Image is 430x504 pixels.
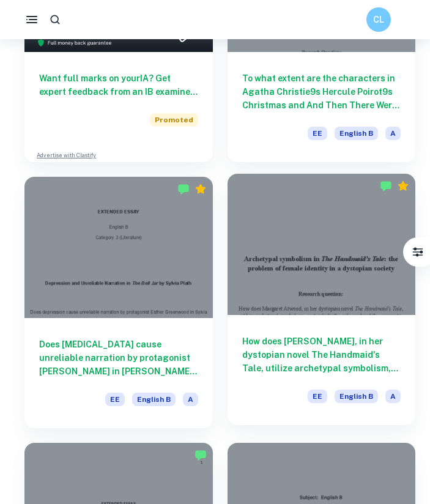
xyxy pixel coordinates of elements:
[372,13,386,26] h6: CL
[380,180,392,192] img: Marked
[366,7,391,32] button: CL
[105,393,125,406] span: EE
[195,449,207,461] img: Marked
[132,393,176,406] span: English B
[24,177,213,428] a: Does [MEDICAL_DATA] cause unreliable narration by protagonist [PERSON_NAME] in [PERSON_NAME] The ...
[195,183,207,195] div: Premium
[308,127,327,140] span: EE
[39,338,198,378] h6: Does [MEDICAL_DATA] cause unreliable narration by protagonist [PERSON_NAME] in [PERSON_NAME] The ...
[335,127,378,140] span: English B
[397,180,409,192] div: Premium
[150,113,198,127] span: Promoted
[385,390,401,403] span: A
[308,390,327,403] span: EE
[37,151,96,160] a: Advertise with Clastify
[406,240,430,264] button: Filter
[242,335,401,375] h6: How does [PERSON_NAME], in her dystopian novel The Handmaid's Tale, utilize archetypal symbolism,...
[242,72,401,112] h6: To what extent are the characters in Agatha Christie9s Hercule Poirot9s Christmas and And Then Th...
[385,127,401,140] span: A
[39,72,198,98] h6: Want full marks on your IA ? Get expert feedback from an IB examiner!
[335,390,378,403] span: English B
[183,393,198,406] span: A
[177,183,190,195] img: Marked
[228,177,416,428] a: How does [PERSON_NAME], in her dystopian novel The Handmaid's Tale, utilize archetypal symbolism,...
